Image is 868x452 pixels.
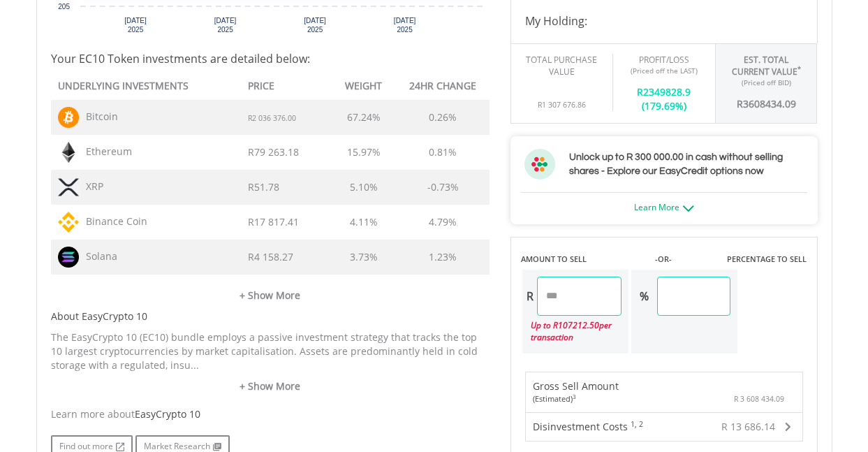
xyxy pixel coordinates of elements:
div: Est. Total Current Value [726,54,807,78]
img: ec-arrow-down.png [683,205,694,212]
div: Total Purchase Value [522,54,602,78]
img: TOKEN.BTC.png [58,107,79,128]
text: [DATE] 2025 [124,17,147,34]
label: -OR- [655,254,672,265]
h4: Your EC10 Token investments are detailed below: [51,50,490,67]
span: EasyCrypto 10 [135,407,200,421]
td: 1.23% [397,240,490,275]
span: R1 307 676.86 [538,100,586,110]
div: R [726,87,807,111]
th: UNDERLYING INVESTMENTS [51,74,242,100]
text: [DATE] 2025 [214,17,236,34]
span: R17 817.41 [248,215,299,228]
th: 24HR CHANGE [397,74,490,100]
img: TOKEN.SOL.png [58,247,79,268]
td: 15.97% [331,135,397,170]
span: R51.78 [248,180,279,194]
p: The EasyCrypto 10 (EC10) bundle employs a passive investment strategy that tracks the top 10 larg... [51,330,490,372]
span: R2 036 376.00 [248,113,296,123]
label: AMOUNT TO SELL [521,254,587,265]
h3: Unlock up to R 300 000.00 in cash without selling shares - Explore our EasyCredit options now [569,150,804,178]
td: 4.11% [331,205,397,240]
span: 107212.50 [558,319,599,331]
span: Disinvestment Costs [533,420,628,433]
td: -0.73% [397,170,490,205]
sup: 3 [573,393,576,400]
div: R [522,277,537,316]
span: R79 263.18 [248,145,299,159]
span: R 3 608 434.09 [734,394,784,404]
text: [DATE] 2025 [304,17,326,34]
h4: My Holding: [525,13,803,29]
div: Profit/Loss [624,54,705,66]
img: TOKEN.XRP.png [58,177,79,198]
img: TOKEN.ETH.png [58,142,79,163]
span: Binance Coin [79,214,147,228]
span: R 13 686.14 [721,420,775,433]
div: Learn more about [51,407,490,421]
td: 67.24% [331,100,397,135]
td: 0.26% [397,100,490,135]
td: 4.79% [397,205,490,240]
td: 0.81% [397,135,490,170]
a: + Show More [51,379,490,393]
span: 3608434.09 [743,97,796,110]
div: R [624,75,705,113]
label: PERCENTAGE TO SELL [727,254,807,265]
span: XRP [79,180,103,193]
div: (Priced off BID) [726,78,807,87]
th: WEIGHT [331,74,397,100]
div: (Priced off the LAST) [624,66,705,75]
div: % [631,277,657,316]
img: TOKEN.BNB.png [58,212,79,233]
text: 205 [58,3,70,10]
a: Learn More [634,201,694,213]
text: [DATE] 2025 [393,17,415,34]
span: 2349828.9 (179.69%) [642,85,691,112]
td: 5.10% [331,170,397,205]
span: Solana [79,249,117,263]
div: Up to R per transaction [522,316,621,347]
div: Gross Sell Amount [533,379,619,404]
span: Ethereum [79,145,132,158]
span: Bitcoin [79,110,118,123]
div: (Estimated) [533,393,619,404]
a: + Show More [51,275,490,302]
h5: About EasyCrypto 10 [51,309,490,323]
td: 3.73% [331,240,397,275]
span: R4 158.27 [248,250,293,263]
th: PRICE [241,74,331,100]
img: ec-flower.svg [524,149,555,180]
sup: 1, 2 [631,419,643,429]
